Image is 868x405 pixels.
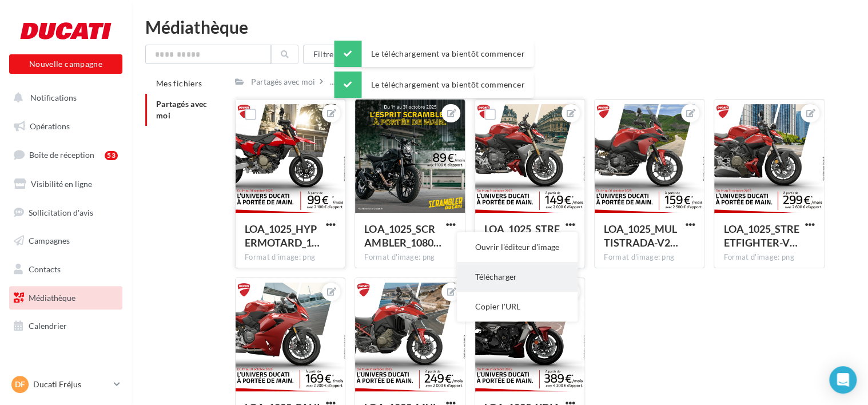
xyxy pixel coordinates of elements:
span: LOA_1025_STREETFIGHTER-V4_1080x1080 [723,223,799,249]
div: Partagés avec moi [251,76,315,88]
span: Mes fichiers [156,78,202,88]
span: LOA_1025_MULTISTRADA-V2_1080x1080 [604,223,678,249]
button: Nouvelle campagne [9,54,122,74]
button: Télécharger [457,262,578,292]
div: Open Intercom Messenger [829,366,857,394]
button: Ouvrir l'éditeur d'image [457,232,578,262]
a: Sollicitation d'avis [7,201,125,225]
div: Format d'image: png [364,252,455,263]
a: Visibilité en ligne [7,172,125,196]
a: Campagnes [7,229,125,253]
a: Médiathèque [7,286,125,310]
span: Boîte de réception [29,150,94,160]
div: Le téléchargement va bientôt commencer [334,72,533,98]
span: Contacts [29,264,61,274]
div: Médiathèque [145,18,854,35]
span: Campagnes [29,236,70,245]
div: Le téléchargement va bientôt commencer [334,41,533,67]
span: Médiathèque [29,293,75,303]
button: Copier l'URL [457,292,578,321]
button: Notifications [7,86,120,110]
span: DF [15,379,25,390]
button: Filtrer par [303,45,371,64]
span: Notifications [30,93,77,102]
a: Opérations [7,114,125,138]
span: Calendrier [29,321,67,331]
a: DF Ducati Fréjus [9,374,122,395]
span: Visibilité en ligne [31,179,92,189]
div: Format d'image: png [604,252,695,263]
a: Boîte de réception53 [7,142,125,167]
span: LOA_1025_SCRAMBLER_1080x1080 [364,223,441,249]
a: Calendrier [7,314,125,338]
a: Contacts [7,257,125,281]
span: LOA_1025_HYPERMOTARD_1080x1080 [245,223,320,249]
div: ... [328,74,337,90]
span: LOA_1025_STREETFIGHTER-V2_1080x1080 [484,223,560,249]
p: Ducati Fréjus [33,379,109,390]
div: Format d'image: png [723,252,814,263]
span: Sollicitation d'avis [29,207,93,217]
div: 53 [105,151,118,160]
span: Partagés avec moi [156,99,208,120]
span: Opérations [30,121,70,131]
div: Format d'image: png [245,252,336,263]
